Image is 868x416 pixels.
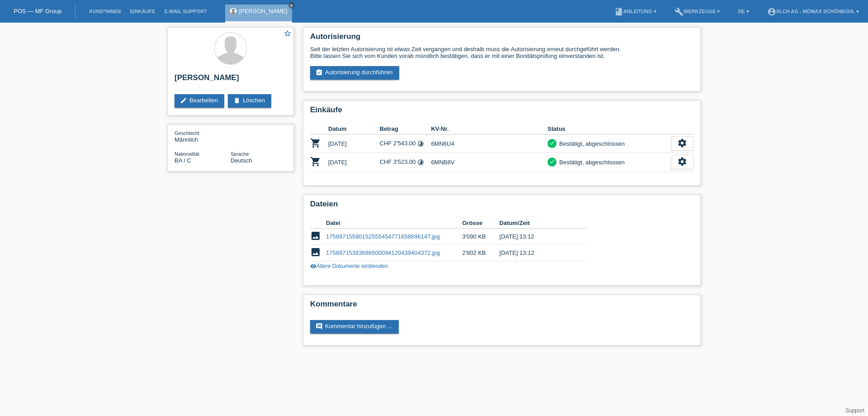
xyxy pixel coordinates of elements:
a: close [288,2,295,9]
span: Bosnien und Herzegowina / C / 28.09.2002 [175,157,191,164]
i: image [310,247,321,258]
i: image [310,230,321,241]
th: Grösse [462,218,499,229]
td: [DATE] [328,153,380,172]
div: Seit der letzten Autorisierung ist etwas Zeit vergangen und deshalb muss die Autorisierung erneut... [310,46,693,59]
i: edit [180,97,187,104]
div: Bestätigt, abgeschlossen [557,158,625,167]
a: Support [845,407,864,414]
td: [DATE] 13:12 [500,245,574,261]
th: KV-Nr. [431,124,547,134]
i: book [614,7,623,16]
div: Männlich [175,129,231,143]
i: comment [316,323,323,330]
a: account_circleXLCH AG - Mömax Schönbühl ▾ [763,9,863,14]
a: POS — MF Group [14,8,61,14]
th: Datum/Zeit [500,218,574,229]
span: Deutsch [231,157,252,164]
i: build [675,7,684,16]
i: settings [677,138,687,148]
a: commentKommentar hinzufügen ... [310,320,399,334]
th: Datei [326,218,462,229]
a: 17589715393698500094120439404372.jpg [326,249,440,256]
a: DE ▾ [733,9,753,14]
td: 6MN6U4 [431,134,547,153]
i: POSP00018684 [310,138,321,148]
a: [PERSON_NAME] [239,8,288,14]
h2: Autorisierung [310,32,693,46]
span: Geschlecht [175,130,199,136]
i: star_border [283,29,292,38]
a: editBearbeiten [175,94,224,108]
a: E-Mail Support [160,9,212,14]
i: POSP00028059 [310,156,321,167]
td: CHF 2'543.00 [380,134,431,153]
th: Datum [328,124,380,134]
th: Status [547,124,671,134]
a: assignment_turned_inAutorisierung durchführen [310,66,399,80]
span: Nationalität [175,151,199,157]
a: Einkäufe [125,9,160,14]
i: Fixe Raten - Zinsübernahme durch Kunde (6 Raten) [417,159,424,166]
a: visibilityÄltere Dokumente einblenden [310,263,388,269]
i: account_circle [767,7,776,16]
a: star_border [283,29,292,39]
td: 3'090 KB [462,229,499,245]
td: [DATE] 13:12 [500,229,574,245]
i: close [289,3,294,8]
i: Fixe Raten - Zinsübernahme durch Kunde (12 Raten) [417,140,424,147]
i: check [549,158,555,165]
i: check [549,140,555,146]
i: assignment_turned_in [316,69,323,76]
i: visibility [310,263,316,269]
h2: Einkäufe [310,105,693,119]
h2: Dateien [310,200,693,213]
td: CHF 3'523.00 [380,153,431,172]
a: bookAnleitung ▾ [610,9,661,14]
a: 17589715590152555454771658696147.jpg [326,233,440,240]
i: settings [677,157,687,167]
a: Kund*innen [85,9,125,14]
a: buildWerkzeuge ▾ [670,9,725,14]
td: 2'802 KB [462,245,499,261]
h2: Kommentare [310,300,693,313]
td: 6MNB8V [431,153,547,172]
td: [DATE] [328,134,380,153]
a: deleteLöschen [228,94,271,108]
div: Bestätigt, abgeschlossen [557,139,625,148]
i: delete [233,97,241,104]
h2: [PERSON_NAME] [175,73,287,87]
span: Sprache [231,151,249,157]
th: Betrag [380,124,431,134]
